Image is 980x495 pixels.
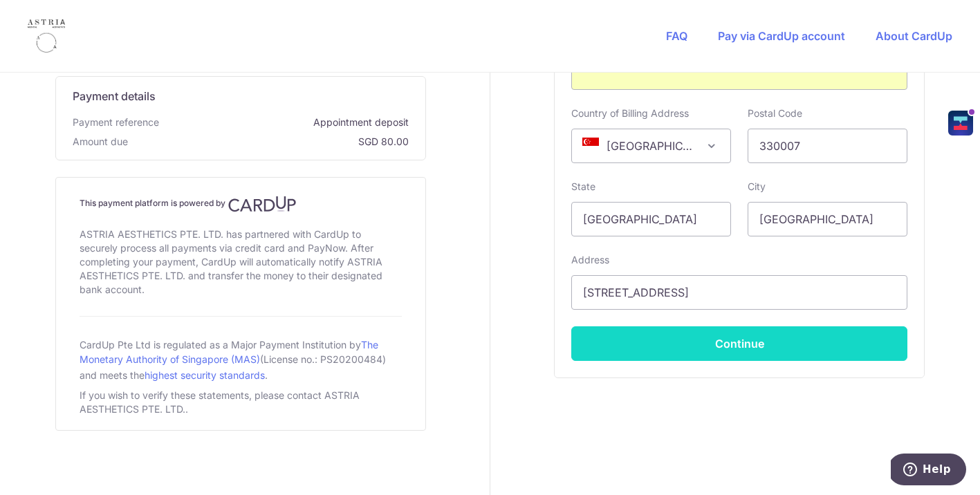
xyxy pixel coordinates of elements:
span: Payment reference [73,115,159,129]
div: If you wish to verify these statements, please contact ASTRIA AESTHETICS PTE. LTD.. [80,386,402,419]
h4: This payment platform is powered by [80,196,402,212]
img: CardUp [228,196,296,212]
span: SGD 80.00 [133,135,409,149]
label: State [571,180,595,194]
span: Appointment deposit [165,115,409,129]
a: highest security standards [145,369,265,381]
a: Pay via CardUp account [718,29,845,43]
input: Example 123456 [748,129,907,163]
iframe: Opens a widget where you can find more information [891,454,966,488]
a: FAQ [666,29,687,43]
a: About CardUp [876,29,952,43]
label: City [748,180,766,194]
a: The Monetary Authority of Singapore (MAS) [80,339,378,365]
label: Postal Code [748,106,802,120]
div: CardUp Pte Ltd is regulated as a Major Payment Institution by (License no.: PS20200484) and meets... [80,333,402,386]
span: Singapore [571,129,731,163]
div: ASTRIA AESTHETICS PTE. LTD. has partnered with CardUp to securely process all payments via credit... [80,225,402,299]
iframe: Secure card payment input frame [583,64,896,81]
span: Amount due [73,135,128,149]
button: Continue [571,326,907,361]
span: Singapore [572,129,730,162]
label: Country of Billing Address [571,106,689,120]
span: Payment details [73,88,156,104]
label: Address [571,253,609,267]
